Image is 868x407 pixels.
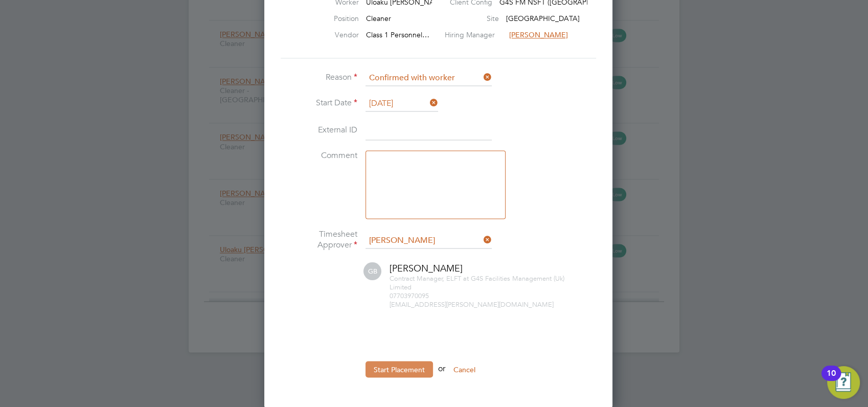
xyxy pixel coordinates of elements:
[281,229,357,251] label: Timesheet Approver
[445,30,502,39] label: Hiring Manager
[390,300,554,309] span: [EMAIL_ADDRESS][PERSON_NAME][DOMAIN_NAME]
[509,30,568,39] span: [PERSON_NAME]
[366,71,492,86] input: Select one
[458,14,499,23] label: Site
[827,373,836,387] div: 10
[281,98,357,108] label: Start Date
[366,96,438,111] input: Select one
[281,361,587,388] li: or
[281,150,357,161] label: Comment
[366,30,429,39] span: Class 1 Personnel…
[390,291,429,300] span: 07703970095
[366,233,492,248] input: Search for...
[303,14,359,23] label: Position
[390,274,564,291] span: G4S Facilities Management (Uk) Limited
[366,361,433,377] button: Start Placement
[363,262,381,280] span: GB
[303,30,359,39] label: Vendor
[281,72,357,83] label: Reason
[390,262,463,274] span: [PERSON_NAME]
[827,366,860,399] button: Open Resource Center, 10 new notifications
[281,125,357,135] label: External ID
[366,14,391,23] span: Cleaner
[390,274,469,283] span: Contract Manager, ELFT at
[506,14,580,23] span: [GEOGRAPHIC_DATA]
[445,361,484,377] button: Cancel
